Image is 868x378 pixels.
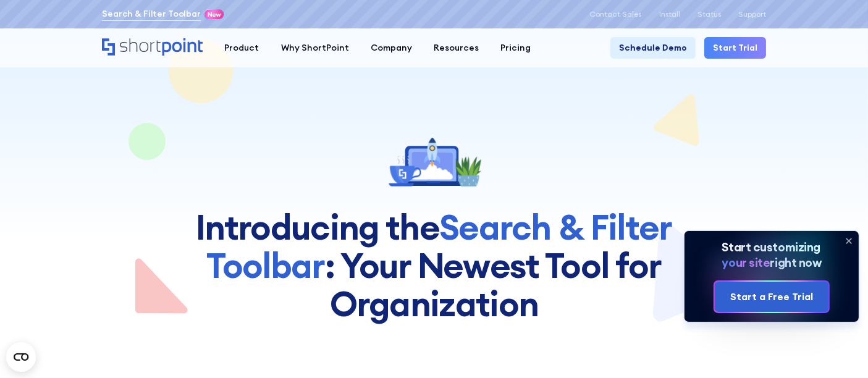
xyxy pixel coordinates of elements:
div: Product [225,41,259,54]
a: Home [102,38,203,57]
div: Pricing [500,41,531,54]
span: Search & Filter Toolbar [206,205,672,287]
iframe: Chat Widget [806,319,868,378]
a: Status [697,10,721,19]
a: Pricing [489,37,541,59]
a: Why ShortPoint [270,37,360,59]
div: Resources [434,41,479,54]
a: Contact Sales [590,10,642,19]
a: Company [360,37,423,59]
a: Schedule Demo [610,37,696,59]
a: Start Trial [704,37,766,59]
div: Why ShortPoint [281,41,349,54]
a: Start a Free Trial [715,282,829,312]
a: Search & Filter Toolbar [102,7,201,20]
h1: Introducing the : Your Newest Too﻿l for Organization [174,208,694,322]
button: Open CMP widget [6,342,36,372]
a: Install [659,10,680,19]
div: Company [371,41,412,54]
a: Product [214,37,270,59]
a: Support [738,10,766,19]
a: Resources [423,37,489,59]
div: Start a Free Trial [730,290,813,304]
